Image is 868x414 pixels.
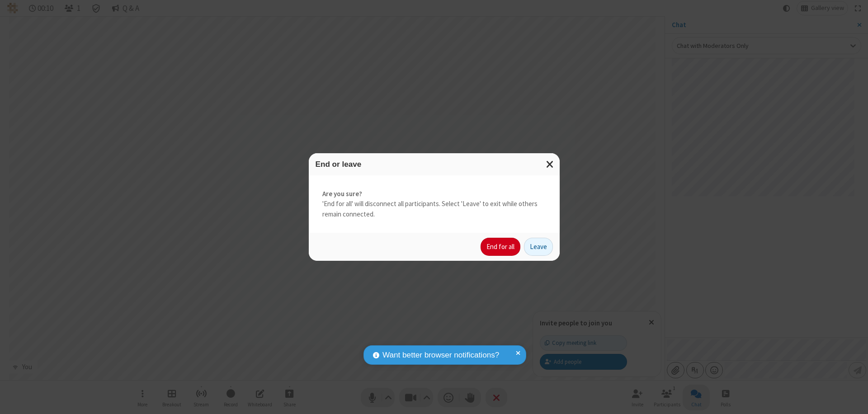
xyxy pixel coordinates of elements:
[524,238,553,256] button: Leave
[541,153,560,175] button: Close modal
[382,349,499,361] span: Want better browser notifications?
[481,238,520,256] button: End for all
[309,175,560,233] div: 'End for all' will disconnect all participants. Select 'Leave' to exit while others remain connec...
[322,189,546,199] strong: Are you sure?
[316,160,553,169] h3: End or leave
